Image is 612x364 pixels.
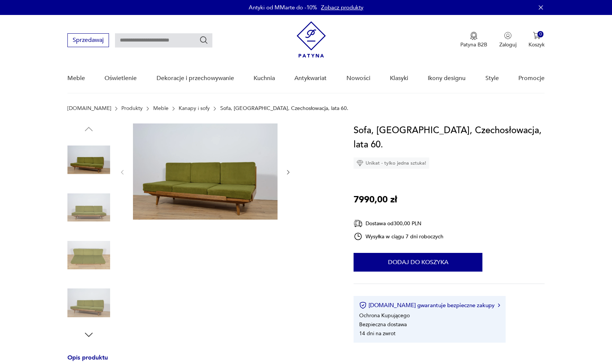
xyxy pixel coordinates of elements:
[499,41,516,48] p: Zaloguj
[157,64,234,93] a: Dekoracje i przechowywanie
[354,193,397,207] p: 7990,00 zł
[153,105,169,111] a: Meble
[470,32,478,40] img: Ikona medalu
[504,32,512,39] img: Ikonka użytkownika
[460,32,487,48] a: Ikona medaluPatyna B2B
[359,302,367,309] img: Ikona certyfikatu
[297,21,326,58] img: Patyna - sklep z meblami i dekoracjami vintage
[249,4,317,11] p: Antyki od MMarte do -10%
[67,234,110,276] img: Zdjęcie produktu Sofa, Jitona, Czechosłowacja, lata 60.
[354,219,363,228] img: Ikona dostawy
[199,36,208,45] button: Szukaj
[359,312,410,319] li: Ochrona Kupującego
[133,123,278,220] img: Zdjęcie produktu Sofa, Jitona, Czechosłowacja, lata 60.
[67,64,85,93] a: Meble
[499,32,516,48] button: Zaloguj
[359,321,407,328] li: Bezpieczna dostawa
[537,31,544,37] div: 0
[485,64,499,93] a: Style
[460,41,487,48] p: Patyna B2B
[67,186,110,229] img: Zdjęcie produktu Sofa, Jitona, Czechosłowacja, lata 60.
[294,64,327,93] a: Antykwariat
[346,64,370,93] a: Nowości
[359,302,500,309] button: [DOMAIN_NAME] gwarantuje bezpieczne zakupy
[67,138,110,181] img: Zdjęcie produktu Sofa, Jitona, Czechosłowacja, lata 60.
[354,253,482,272] button: Dodaj do koszyka
[67,38,109,43] a: Sprzedawaj
[533,32,540,39] img: Ikona koszyka
[321,4,363,11] a: Zobacz produkty
[67,33,109,47] button: Sprzedawaj
[528,41,545,48] p: Koszyk
[498,303,500,307] img: Ikona strzałki w prawo
[104,64,137,93] a: Oświetlenie
[359,330,396,337] li: 14 dni na zwrot
[390,64,408,93] a: Klasyki
[254,64,275,93] a: Kuchnia
[354,219,443,228] div: Dostawa od 300,00 PLN
[354,232,443,241] div: Wysyłka w ciągu 7 dni roboczych
[67,105,111,111] a: [DOMAIN_NAME]
[354,157,429,169] div: Unikat - tylko jedna sztuka!
[179,105,210,111] a: Kanapy i sofy
[67,282,110,324] img: Zdjęcie produktu Sofa, Jitona, Czechosłowacja, lata 60.
[460,32,487,48] button: Patyna B2B
[518,64,545,93] a: Promocje
[121,105,143,111] a: Produkty
[528,32,545,48] button: 0Koszyk
[354,123,545,152] h1: Sofa, [GEOGRAPHIC_DATA], Czechosłowacja, lata 60.
[220,105,348,111] p: Sofa, [GEOGRAPHIC_DATA], Czechosłowacja, lata 60.
[357,160,363,166] img: Ikona diamentu
[428,64,466,93] a: Ikony designu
